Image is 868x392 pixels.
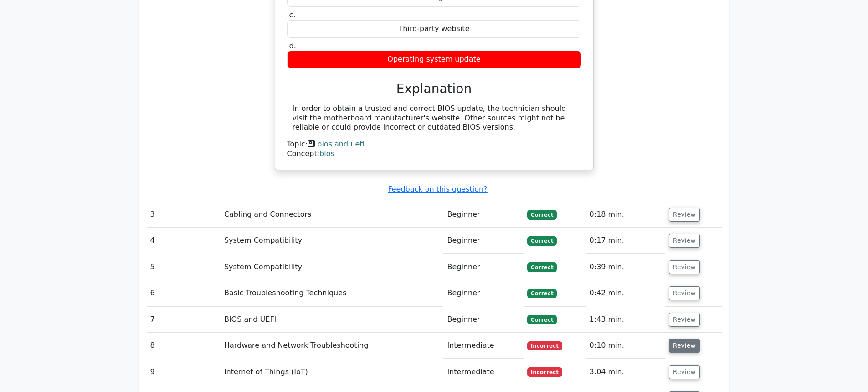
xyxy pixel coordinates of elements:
span: c. [289,10,296,19]
td: Basic Troubleshooting Techniques [221,280,444,306]
td: Intermediate [443,333,524,359]
a: bios [319,149,334,158]
button: Review [669,313,700,327]
span: Correct [527,315,557,324]
td: 1:43 min. [586,307,665,333]
td: 0:42 min. [586,280,665,306]
td: 0:17 min. [586,228,665,254]
button: Review [669,260,700,274]
td: 0:10 min. [586,333,665,359]
td: Cabling and Connectors [221,202,444,228]
div: In order to obtain a trusted and correct BIOS update, the technician should visit the motherboard... [293,104,576,132]
div: Concept: [287,149,581,159]
td: Beginner [443,307,524,333]
span: Correct [527,289,557,298]
a: Feedback on this question? [388,185,487,193]
td: 0:39 min. [586,254,665,280]
span: Incorrect [527,341,562,350]
button: Review [669,286,700,300]
a: bios and uefi [317,140,364,148]
td: System Compatibility [221,228,444,254]
td: Internet of Things (IoT) [221,359,444,385]
td: 0:18 min. [586,202,665,228]
span: Incorrect [527,367,562,376]
td: 5 [147,254,221,280]
button: Review [669,365,700,379]
td: Hardware and Network Troubleshooting [221,333,444,359]
td: Beginner [443,202,524,228]
td: Intermediate [443,359,524,385]
span: Correct [527,210,557,219]
span: d. [289,42,296,50]
td: 8 [147,333,221,359]
div: Topic: [287,140,581,149]
h3: Explanation [293,81,576,97]
button: Review [669,234,700,248]
span: Correct [527,262,557,272]
td: 7 [147,307,221,333]
button: Review [669,208,700,222]
div: Operating system update [287,51,581,68]
td: 3 [147,202,221,228]
td: System Compatibility [221,254,444,280]
td: Beginner [443,228,524,254]
td: Beginner [443,254,524,280]
td: 9 [147,359,221,385]
div: Third-party website [287,20,581,38]
td: BIOS and UEFI [221,307,444,333]
button: Review [669,339,700,353]
td: 4 [147,228,221,254]
td: 6 [147,280,221,306]
td: 3:04 min. [586,359,665,385]
span: Correct [527,236,557,246]
td: Beginner [443,280,524,306]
